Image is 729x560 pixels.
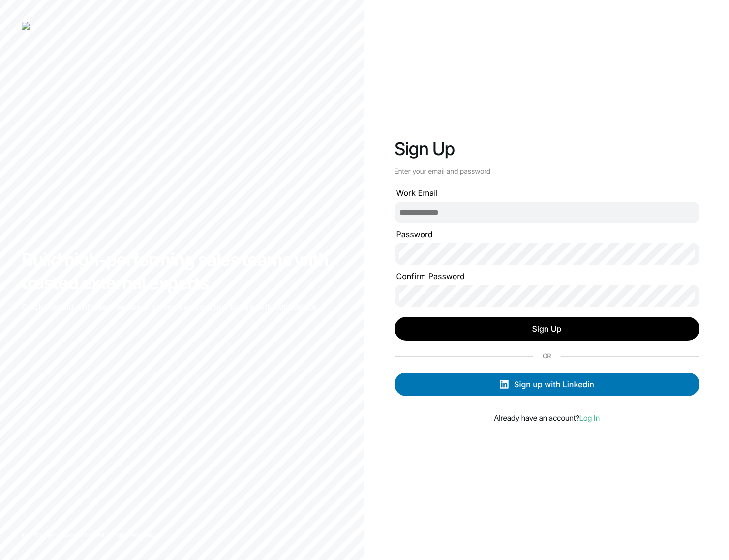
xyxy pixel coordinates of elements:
[395,270,699,282] label: Confirm Password
[22,300,343,313] p: Quick, candid, unbiased feedback so you can continue to hire with confidence.
[395,135,699,162] h2: Sign Up
[395,373,699,396] button: Sign up with Linkedin
[579,413,600,423] a: Log In
[395,167,699,177] p: Enter your email and password
[22,532,343,538] small: © 2023 AgencyDiagonal Limited. All rights reserved.
[22,249,343,295] h1: Build high-performing sales teams with trusted external experts
[395,412,699,425] p: Already have an account?
[395,228,699,240] label: Password
[22,22,120,30] img: Candid-Logo-White.png
[395,317,699,341] button: Sign Up
[395,187,699,199] label: Work Email
[532,318,562,340] span: Sign Up
[514,373,594,395] div: Sign up with Linkedin
[543,351,551,362] p: OR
